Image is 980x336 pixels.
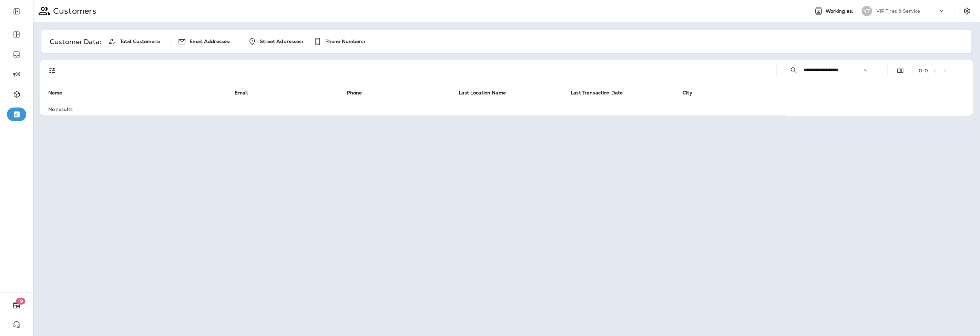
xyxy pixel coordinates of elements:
[235,90,257,96] span: Email
[919,68,928,73] div: 0 - 0
[683,90,692,96] span: City
[347,90,362,96] span: Phone
[571,90,632,96] span: Last Transaction Date
[459,90,515,96] span: Last Location Name
[894,64,907,78] button: Edit Fields
[787,63,801,77] button: Collapse Search
[120,39,160,44] span: Total Customers:
[347,90,371,96] span: Phone
[7,298,26,312] button: 19
[190,39,231,44] span: Email Addresses:
[862,6,872,16] div: VT
[260,39,303,44] span: Street Addresses:
[50,39,101,44] p: Customer Data:
[48,90,62,96] span: Name
[683,90,701,96] span: City
[826,8,855,14] span: Working as:
[876,8,920,14] p: VIP Tires & Service
[45,64,59,78] button: Filters
[48,90,71,96] span: Name
[40,103,786,115] td: No results
[235,90,248,96] span: Email
[16,298,25,305] span: 19
[7,4,26,18] button: Expand Sidebar
[961,5,973,17] button: Settings
[50,6,96,16] p: Customers
[459,90,506,96] span: Last Location Name
[571,90,623,96] span: Last Transaction Date
[325,39,365,44] span: Phone Numbers:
